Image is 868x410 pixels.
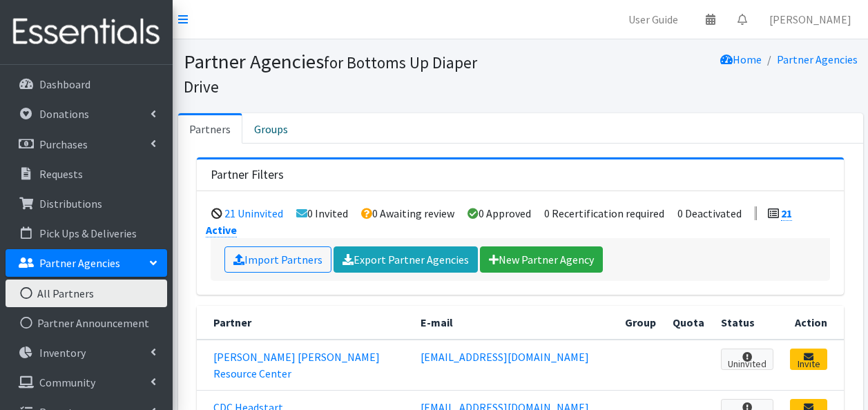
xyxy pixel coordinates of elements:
p: Dashboard [39,77,90,91]
th: Action [782,306,844,340]
a: Distributions [6,190,167,217]
a: Partners [178,113,242,144]
p: Inventory [39,346,86,360]
a: Community [6,369,167,396]
a: Partner Agencies [777,52,858,66]
a: [EMAIL_ADDRESS][DOMAIN_NAME] [421,350,589,364]
a: Requests [6,160,167,188]
a: All Partners [6,280,167,307]
li: 0 Approved [467,206,531,220]
a: 21 Uninvited [224,206,283,220]
a: Donations [6,100,167,128]
a: Partner Announcement [6,309,167,337]
small: for Bottoms Up Diaper Drive [184,52,477,97]
img: HumanEssentials [6,9,167,55]
li: 0 Deactivated [677,206,742,220]
a: New Partner Agency [480,246,603,273]
li: 0 Awaiting review [361,206,454,220]
p: Pick Ups & Deliveries [39,226,137,240]
th: E-mail [412,306,617,340]
a: Dashboard [6,70,167,98]
a: Home [720,52,762,66]
a: Import Partners [224,246,331,273]
a: Partner Agencies [6,249,167,277]
a: Invite [790,349,827,370]
a: [PERSON_NAME] [PERSON_NAME] Resource Center [213,350,380,380]
li: 0 Invited [296,206,348,220]
th: Status [713,306,782,340]
a: [PERSON_NAME] [758,6,862,33]
p: Requests [39,167,83,181]
h3: Partner Filters [211,168,284,182]
p: Partner Agencies [39,256,120,270]
a: Pick Ups & Deliveries [6,219,167,247]
span: Uninvited [721,349,774,370]
a: Export Partner Agencies [334,246,478,273]
a: Purchases [6,130,167,158]
a: User Guide [617,6,689,33]
th: Quota [664,306,713,340]
li: 0 Recertification required [544,206,664,220]
p: Purchases [39,137,88,151]
p: Distributions [39,197,102,211]
p: Community [39,375,95,389]
th: Group [617,306,664,340]
h1: Partner Agencies [184,50,516,97]
a: Groups [242,113,300,144]
p: Donations [39,107,89,121]
th: Partner [197,306,412,340]
a: Inventory [6,339,167,367]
